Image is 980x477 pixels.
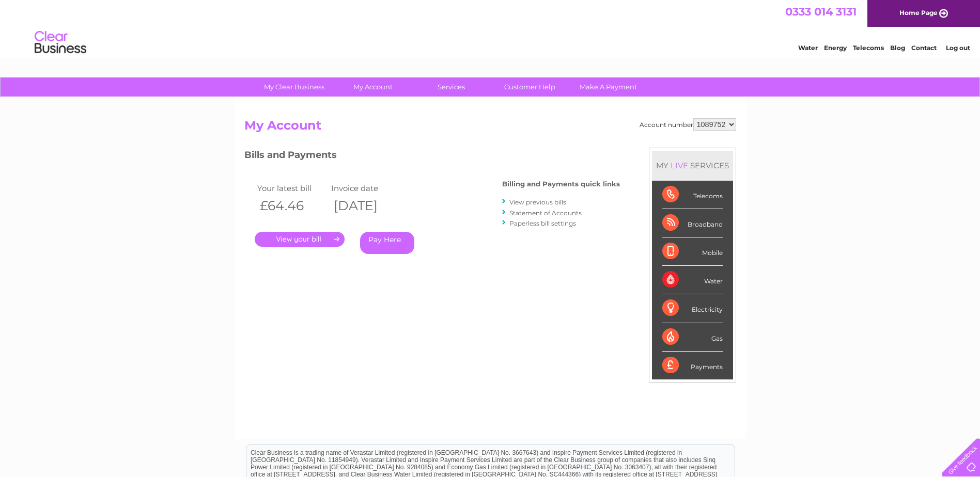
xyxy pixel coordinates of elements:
[662,323,723,352] div: Gas
[785,5,857,18] a: 0333 014 3131
[255,195,329,216] th: £64.46
[911,44,937,52] a: Contact
[246,6,735,50] div: Clear Business is a trading name of Verastar Limited (registered in [GEOGRAPHIC_DATA] No. 3667643...
[502,180,620,188] h4: Billing and Payments quick links
[662,352,723,379] div: Payments
[509,219,576,227] a: Paperless bill settings
[662,237,723,266] div: Mobile
[252,77,337,97] a: My Clear Business
[244,148,620,166] h3: Bills and Payments
[255,232,345,247] a: .
[360,232,414,254] a: Pay Here
[330,77,415,97] a: My Account
[509,198,566,206] a: View previous bills
[640,118,736,131] div: Account number
[662,266,723,294] div: Water
[798,44,818,52] a: Water
[255,181,329,195] td: Your latest bill
[566,77,651,97] a: Make A Payment
[853,44,884,52] a: Telecoms
[34,27,87,58] img: logo.png
[890,44,905,52] a: Blog
[487,77,572,97] a: Customer Help
[662,209,723,237] div: Broadband
[662,181,723,209] div: Telecoms
[652,151,733,180] div: MY SERVICES
[244,118,736,138] h2: My Account
[946,44,970,52] a: Log out
[329,181,403,195] td: Invoice date
[668,161,690,170] div: LIVE
[824,44,847,52] a: Energy
[409,77,494,97] a: Services
[662,294,723,323] div: Electricity
[509,209,582,217] a: Statement of Accounts
[329,195,403,216] th: [DATE]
